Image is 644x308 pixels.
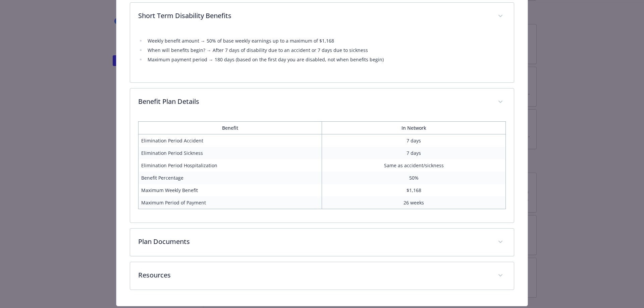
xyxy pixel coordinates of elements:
td: Maximum Weekly Benefit [138,184,322,196]
th: Benefit [138,122,322,134]
td: Elimination Period Accident [138,134,322,147]
p: Plan Documents [138,237,490,247]
div: Benefit Plan Details [130,88,514,116]
td: Same as accident/sickness [322,159,506,172]
li: Weekly benefit amount → 50% of base weekly earnings up to a maximum of $1,168 [146,37,506,45]
td: Maximum Period of Payment [138,196,322,209]
td: 7 days [322,134,506,147]
div: Benefit Plan Details [130,116,514,223]
li: When will benefits begin? → After 7 days of disability due to an accident or 7 days due to sickness [146,46,506,54]
p: Resources [138,270,490,280]
div: Plan Documents [130,229,514,256]
td: 50% [322,172,506,184]
p: Benefit Plan Details [138,97,490,107]
td: Benefit Percentage [138,172,322,184]
p: Short Term Disability Benefits [138,11,490,21]
div: Short Term Disability Benefits [130,30,514,82]
div: Short Term Disability Benefits [130,3,514,30]
td: 26 weeks [322,196,506,209]
td: Elimination Period Sickness [138,147,322,159]
th: In Network [322,122,506,134]
td: 7 days [322,147,506,159]
li: Maximum payment period → 180 days (based on the first day you are disabled, not when benefits begin) [146,56,506,64]
td: $1,168 [322,184,506,196]
td: Elimination Period Hospitalization [138,159,322,172]
div: Resources [130,262,514,290]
